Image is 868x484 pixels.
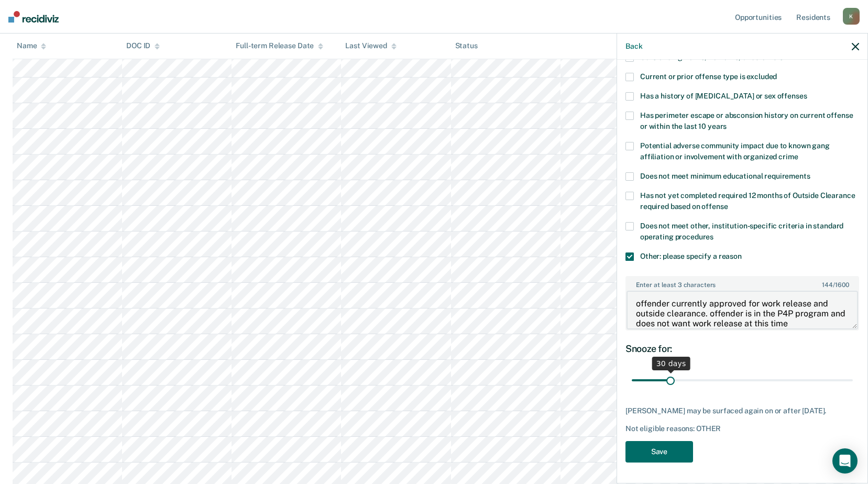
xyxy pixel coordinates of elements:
[640,53,783,61] span: Outstanding wants, warrants, or detainers
[455,42,478,51] div: Status
[832,448,858,474] div: Open Intercom Messenger
[625,343,859,355] div: Snooze for:
[822,281,833,289] span: 144
[640,72,777,81] span: Current or prior offense type is excluded
[640,172,810,180] span: Does not meet minimum educational requirements
[640,111,853,130] span: Has perimeter escape or absconsion history on current offense or within the last 10 years
[625,441,693,463] button: Save
[627,291,858,329] textarea: offender currently approved for work release and outside clearance. offender is in the P4P progra...
[640,252,742,260] span: Other: please specify a reason
[843,8,860,25] div: K
[625,406,859,415] div: [PERSON_NAME] may be surfaced again on or after [DATE].
[625,424,859,433] div: Not eligible reasons: OTHER
[822,281,849,289] span: / 1600
[627,277,858,289] label: Enter at least 3 characters
[640,92,807,100] span: Has a history of [MEDICAL_DATA] or sex offenses
[236,42,323,51] div: Full-term Release Date
[640,222,843,241] span: Does not meet other, institution-specific criteria in standard operating procedures
[625,42,642,51] button: Back
[17,42,46,51] div: Name
[126,42,160,51] div: DOC ID
[640,191,855,211] span: Has not yet completed required 12 months of Outside Clearance required based on offense
[640,141,830,161] span: Potential adverse community impact due to known gang affiliation or involvement with organized crime
[652,357,690,370] div: 30 days
[8,11,59,23] img: Recidiviz
[345,42,396,51] div: Last Viewed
